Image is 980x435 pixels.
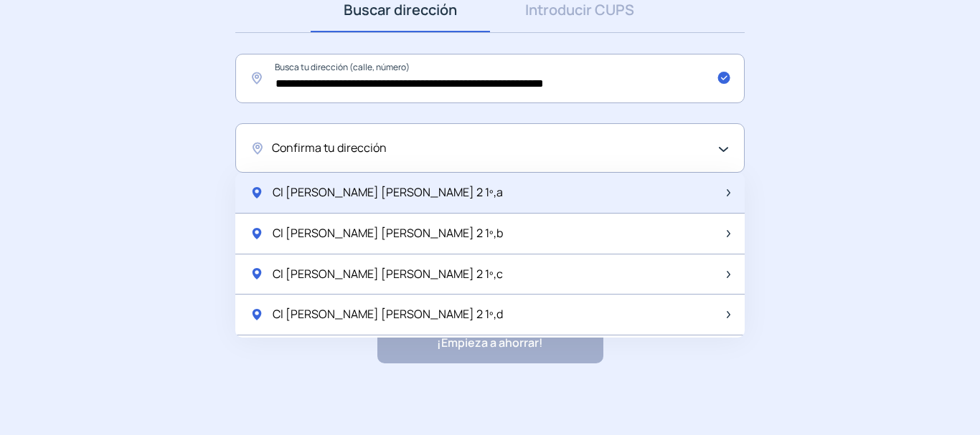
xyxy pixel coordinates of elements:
img: arrow-next-item.svg [727,311,730,318]
span: Cl [PERSON_NAME] [PERSON_NAME] 2 1º,c [273,265,503,284]
span: Cl [PERSON_NAME] [PERSON_NAME] 2 1º,b [273,224,503,243]
span: Confirma tu dirección [272,139,387,158]
img: arrow-next-item.svg [727,189,730,196]
img: arrow-next-item.svg [727,230,730,237]
img: location-pin-green.svg [250,226,264,241]
img: arrow-next-item.svg [727,271,730,278]
img: location-pin-green.svg [250,307,264,322]
span: Cl [PERSON_NAME] [PERSON_NAME] 2 1º,d [273,305,503,324]
span: Cl [PERSON_NAME] [PERSON_NAME] 2 1º,a [273,183,503,202]
img: location-pin-green.svg [250,186,264,200]
img: location-pin-green.svg [250,267,264,281]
